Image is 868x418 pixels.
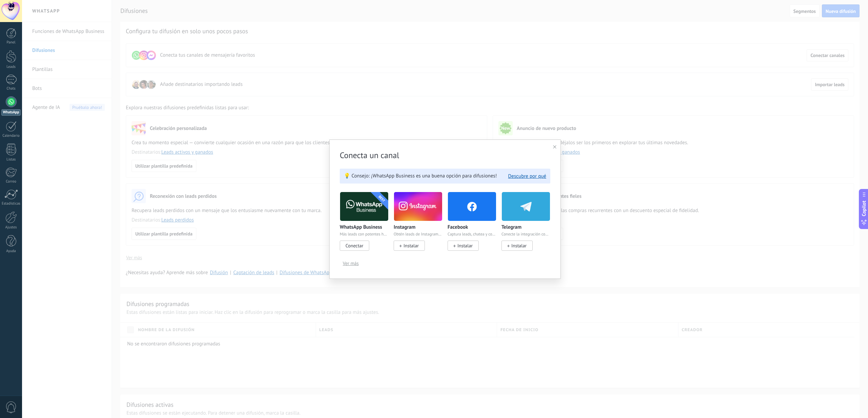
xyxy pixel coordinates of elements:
[343,261,359,266] span: Ver más
[1,202,21,206] div: Estadísticas
[394,192,448,258] div: Instagram
[448,232,496,237] p: Captura leads, chatea y conecta con ellos
[1,225,21,230] div: Ajustes
[1,40,21,45] div: Panel
[501,192,550,258] div: Telegram
[340,225,382,230] p: WhatsApp Business
[1,157,21,162] div: Listas
[1,134,21,138] div: Calendario
[501,232,550,237] p: Conecte la integración con su bot corporativo y comunique con sus clientes directamente de [GEOGR...
[394,190,442,223] img: instagram.png
[1,109,21,116] div: WhatsApp
[1,179,21,184] div: Correo
[1,249,21,253] div: Ayuda
[457,243,473,249] span: Instalar
[448,190,496,223] img: facebook.png
[511,243,527,249] span: Instalar
[340,150,550,160] h3: Conecta un canal
[502,190,550,223] img: telegram.png
[361,178,402,219] div: BEST
[340,192,394,258] div: WhatsApp Business
[340,232,389,237] p: Más leads con potentes herramientas de WhatsApp
[394,232,442,237] p: Obtén leads de Instagram y mantente conectado sin salir de [GEOGRAPHIC_DATA]
[508,173,546,179] button: Descubre por qué
[861,201,867,216] span: Copilot
[448,225,468,230] p: Facebook
[501,225,521,230] p: Telegram
[346,243,363,249] span: Conectar
[403,243,419,249] span: Instalar
[1,65,21,69] div: Leads
[344,173,497,179] span: 💡 Consejo: ¡WhatsApp Business es una buena opción para difusiones!
[340,258,362,268] button: Ver más
[448,192,501,258] div: Facebook
[1,87,21,91] div: Chats
[340,190,388,223] img: logo_main.png
[394,225,415,230] p: Instagram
